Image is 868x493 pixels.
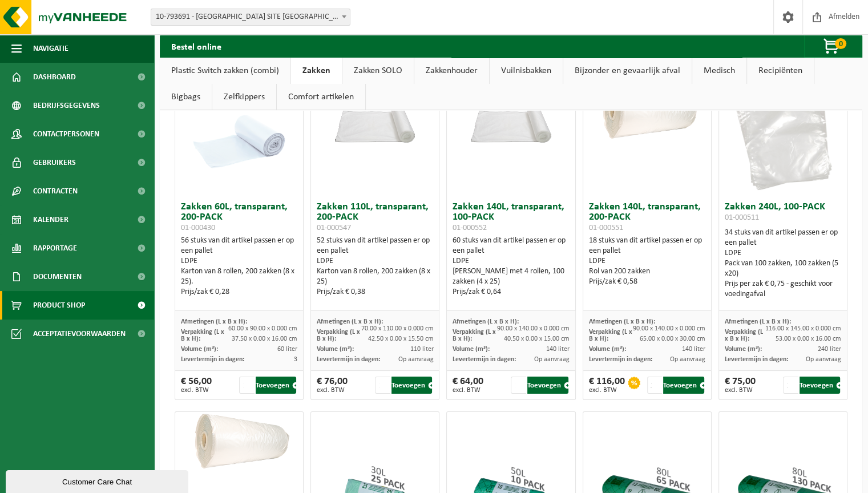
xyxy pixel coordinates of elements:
span: Verpakking (L x B x H): [589,329,632,342]
span: 110 liter [410,346,433,353]
span: Volume (m³): [589,346,626,353]
span: 240 liter [818,346,841,353]
span: Levertermijn in dagen: [181,356,244,363]
a: Zakken [291,58,342,84]
span: 01-000547 [317,224,351,232]
a: Bigbags [160,84,212,110]
span: Op aanvraag [534,356,570,363]
a: Vuilnisbakken [490,58,563,84]
div: LDPE [725,248,841,258]
span: Op aanvraag [398,356,433,363]
span: 70.00 x 110.00 x 0.000 cm [361,325,433,332]
button: 0 [804,35,861,58]
a: Zakken SOLO [342,58,414,84]
div: Prijs/zak € 0,38 [317,287,433,297]
span: Volume (m³): [725,346,762,353]
span: excl. BTW [589,387,625,394]
div: € 76,00 [317,377,348,394]
input: 1 [239,377,255,394]
input: 1 [647,377,663,394]
div: Prijs/zak € 0,58 [589,277,705,287]
span: 0 [835,38,846,49]
div: Pack van 100 zakken, 100 zakken (5 x20) [725,258,841,279]
span: Rapportage [33,234,77,262]
span: 01-000430 [181,224,215,232]
span: Contracten [33,177,78,205]
a: Zakkenhouder [414,58,489,84]
span: Afmetingen (L x B x H): [725,318,791,325]
div: € 56,00 [181,377,212,394]
span: 10-793691 - VANHEEDE SITE GELUWE - GELUWE [151,9,350,26]
span: Afmetingen (L x B x H): [453,318,519,325]
h3: Zakken 140L, transparant, 200-PACK [589,202,705,233]
span: 01-000551 [589,224,623,232]
img: 01-000552 [447,82,575,146]
img: 01-000511 [726,82,840,196]
a: Recipiënten [747,58,814,84]
span: 140 liter [682,346,705,353]
span: Dashboard [33,63,76,91]
span: excl. BTW [453,387,483,394]
span: Verpakking (L x B x H): [453,329,496,342]
img: 01-000510 [175,412,303,476]
a: Plastic Switch zakken (combi) [160,58,290,84]
a: Medisch [692,58,746,84]
span: 37.50 x 0.00 x 16.00 cm [232,336,297,342]
input: 1 [511,377,526,394]
span: Contactpersonen [33,120,99,148]
span: Op aanvraag [806,356,841,363]
h3: Zakken 140L, transparant, 100-PACK [453,202,569,233]
div: Prijs per zak € 0,75 - geschikt voor voedingafval [725,279,841,300]
div: Karton van 8 rollen, 200 zakken (8 x 25). [181,266,297,287]
img: 01-000430 [182,82,296,196]
span: Afmetingen (L x B x H): [589,318,655,325]
a: Bijzonder en gevaarlijk afval [563,58,692,84]
span: Verpakking (L x B x H): [317,329,360,342]
span: Afmetingen (L x B x H): [181,318,247,325]
div: Prijs/zak € 0,64 [453,287,569,297]
div: € 75,00 [725,377,756,394]
span: Op aanvraag [670,356,705,363]
span: Navigatie [33,34,68,63]
button: Toevoegen [527,377,568,394]
button: Toevoegen [663,377,704,394]
button: Toevoegen [800,377,840,394]
span: 116.00 x 145.00 x 0.000 cm [765,325,841,332]
div: [PERSON_NAME] met 4 rollen, 100 zakken (4 x 25) [453,266,569,287]
button: Toevoegen [391,377,432,394]
span: Levertermijn in dagen: [725,356,788,363]
span: excl. BTW [181,387,212,394]
a: Zelfkippers [212,84,276,110]
div: € 116,00 [589,377,625,394]
img: 01-000547 [311,82,439,146]
span: Acceptatievoorwaarden [33,320,126,348]
span: 3 [294,356,297,363]
span: Verpakking (L x B x H): [181,329,224,342]
span: Kalender [33,205,68,234]
span: Levertermijn in dagen: [453,356,516,363]
div: € 64,00 [453,377,483,394]
span: 42.50 x 0.00 x 15.50 cm [368,336,433,342]
div: LDPE [589,256,705,266]
div: 34 stuks van dit artikel passen er op een pallet [725,228,841,300]
div: 18 stuks van dit artikel passen er op een pallet [589,236,705,287]
input: 1 [375,377,390,394]
span: 53.00 x 0.00 x 16.00 cm [776,336,841,342]
div: LDPE [317,256,433,266]
span: 01-000511 [725,213,759,222]
span: Bedrijfsgegevens [33,91,100,120]
span: Documenten [33,262,82,291]
span: Levertermijn in dagen: [589,356,652,363]
span: 01-000552 [453,224,487,232]
div: 60 stuks van dit artikel passen er op een pallet [453,236,569,297]
h3: Zakken 60L, transparant, 200-PACK [181,202,297,233]
span: 65.00 x 0.00 x 30.00 cm [640,336,705,342]
div: 56 stuks van dit artikel passen er op een pallet [181,236,297,297]
span: excl. BTW [317,387,348,394]
span: Verpakking (L x B x H): [725,329,763,342]
span: Volume (m³): [453,346,490,353]
div: LDPE [181,256,297,266]
div: Rol van 200 zakken [589,266,705,277]
span: Product Shop [33,291,85,320]
span: 90.00 x 140.00 x 0.000 cm [633,325,705,332]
